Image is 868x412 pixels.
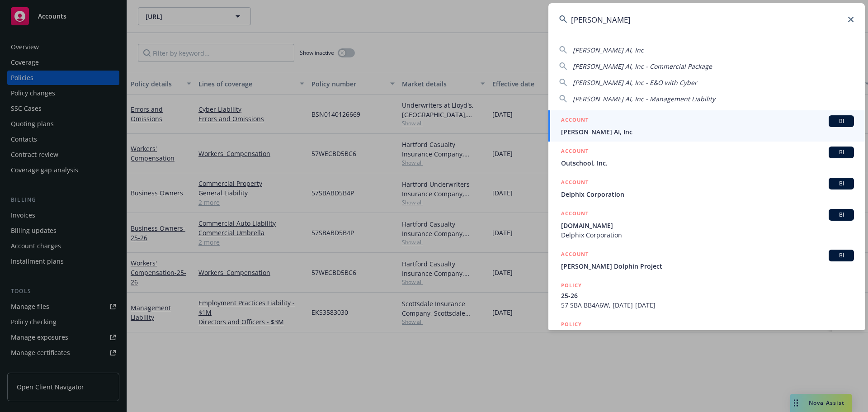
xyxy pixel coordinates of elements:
[561,115,589,126] h5: ACCOUNT
[573,62,712,71] span: [PERSON_NAME] AI, Inc - Commercial Package
[561,147,589,157] h5: ACCOUNT
[561,209,589,220] h5: ACCOUNT
[561,178,589,189] h5: ACCOUNT
[561,330,854,339] span: [PERSON_NAME] AI, Inc - Management Liability
[548,276,865,315] a: POLICY25-2657 SBA BB4A6W, [DATE]-[DATE]
[561,281,582,290] h5: POLICY
[548,110,865,142] a: ACCOUNTBI[PERSON_NAME] AI, Inc
[548,315,865,354] a: POLICY[PERSON_NAME] AI, Inc - Management Liability
[548,3,865,36] input: Search...
[561,320,582,329] h5: POLICY
[561,300,854,310] span: 57 SBA BB4A6W, [DATE]-[DATE]
[561,261,854,271] span: [PERSON_NAME] Dolphin Project
[561,158,854,168] span: Outschool, Inc.
[573,78,697,87] span: [PERSON_NAME] AI, Inc - E&O with Cyber
[548,142,865,173] a: ACCOUNTBIOutschool, Inc.
[573,46,644,54] span: [PERSON_NAME] AI, Inc
[832,211,850,219] span: BI
[561,221,854,230] span: [DOMAIN_NAME]
[832,180,850,188] span: BI
[573,95,715,103] span: [PERSON_NAME] AI, Inc - Management Liability
[561,291,854,300] span: 25-26
[561,230,854,240] span: Delphix Corporation
[548,173,865,204] a: ACCOUNTBIDelphix Corporation
[548,245,865,276] a: ACCOUNTBI[PERSON_NAME] Dolphin Project
[548,204,865,245] a: ACCOUNTBI[DOMAIN_NAME]Delphix Corporation
[832,117,850,125] span: BI
[561,250,589,260] h5: ACCOUNT
[561,189,854,199] span: Delphix Corporation
[832,251,850,260] span: BI
[561,127,854,137] span: [PERSON_NAME] AI, Inc
[832,148,850,156] span: BI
